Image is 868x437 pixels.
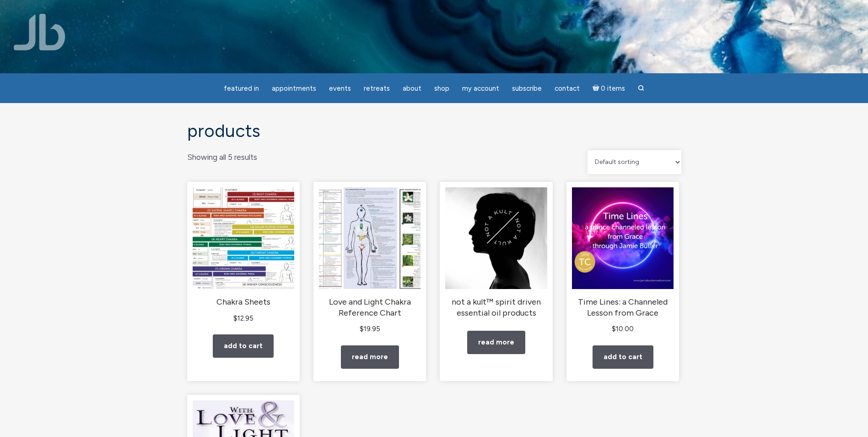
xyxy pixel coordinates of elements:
a: Add to cart: “Chakra Sheets” [213,334,274,358]
img: Jamie Butler. The Everyday Medium [14,14,65,50]
img: not a kult™ spirit driven essential oil products [445,187,547,289]
span: About [403,84,421,93]
a: Read more about “Love and Light Chakra Reference Chart” [341,345,399,369]
a: Time Lines: a Channeled Lesson from Grace $10.00 [572,187,674,335]
a: Retreats [358,80,395,98]
select: Shop order [588,150,681,174]
bdi: 19.95 [360,325,380,333]
a: Events [323,80,356,98]
p: Showing all 5 results [187,150,257,164]
a: Love and Light Chakra Reference Chart $19.95 [319,187,421,335]
span: $ [233,314,237,322]
bdi: 10.00 [612,325,634,333]
h1: Products [187,121,681,141]
img: Love and Light Chakra Reference Chart [319,187,421,289]
a: About [397,80,427,98]
h2: Love and Light Chakra Reference Chart [319,297,421,318]
span: 0 items [601,85,625,92]
img: Chakra Sheets [193,187,294,289]
span: My Account [462,84,499,93]
a: Shop [429,80,455,98]
a: featured in [218,80,264,98]
a: Cart0 items [587,79,631,98]
a: Appointments [266,80,322,98]
i: Cart [593,84,601,93]
a: Subscribe [507,80,547,98]
bdi: 12.95 [233,314,253,322]
span: $ [360,325,364,333]
a: not a kult™ spirit driven essential oil products [445,187,547,318]
h2: not a kult™ spirit driven essential oil products [445,297,547,318]
h2: Time Lines: a Channeled Lesson from Grace [572,297,674,318]
a: Add to cart: “Time Lines: a Channeled Lesson from Grace” [593,345,653,369]
span: $ [612,325,616,333]
span: Subscribe [512,84,542,93]
a: Chakra Sheets $12.95 [193,187,294,324]
span: Events [329,84,351,93]
span: Contact [555,84,580,93]
img: Time Lines: a Channeled Lesson from Grace [572,187,674,289]
a: Read more about “not a kult™ spirit driven essential oil products” [467,331,525,354]
a: Contact [549,80,585,98]
span: Appointments [272,84,316,93]
span: featured in [224,84,259,93]
a: My Account [457,80,505,98]
span: Shop [434,84,449,93]
span: Retreats [364,84,390,93]
h2: Chakra Sheets [193,297,294,308]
